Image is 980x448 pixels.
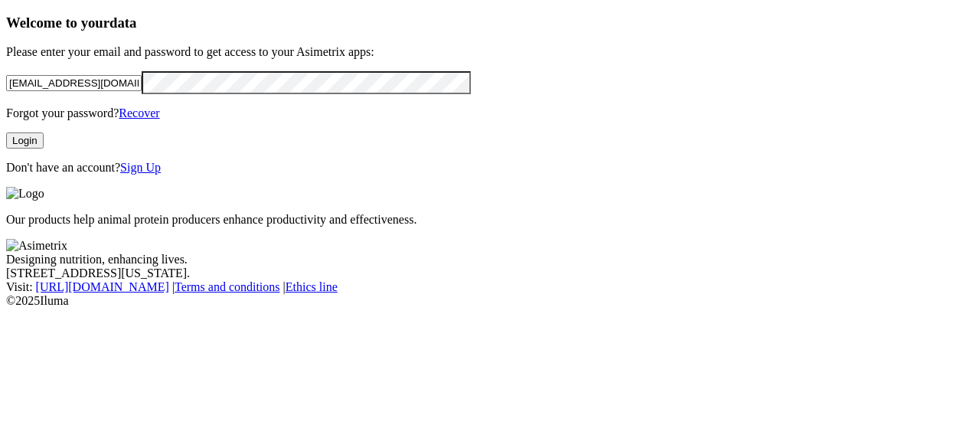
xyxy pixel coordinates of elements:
[6,45,974,59] p: Please enter your email and password to get access to your Asimetrix apps:
[6,280,974,294] div: Visit : | |
[6,15,974,31] h3: Welcome to your
[109,15,136,31] span: data
[6,239,67,253] img: Asimetrix
[175,280,280,293] a: Terms and conditions
[6,106,974,120] p: Forgot your password?
[6,253,974,267] div: Designing nutrition, enhancing lives.
[6,187,44,201] img: Logo
[6,294,974,308] div: © 2025 Iluma
[119,106,159,119] a: Recover
[6,132,44,149] button: Login
[6,267,974,280] div: [STREET_ADDRESS][US_STATE].
[6,75,142,91] input: Your email
[120,161,161,174] a: Sign Up
[6,161,974,175] p: Don't have an account?
[6,213,974,227] p: Our products help animal protein producers enhance productivity and effectiveness.
[286,280,338,293] a: Ethics line
[36,280,169,293] a: [URL][DOMAIN_NAME]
